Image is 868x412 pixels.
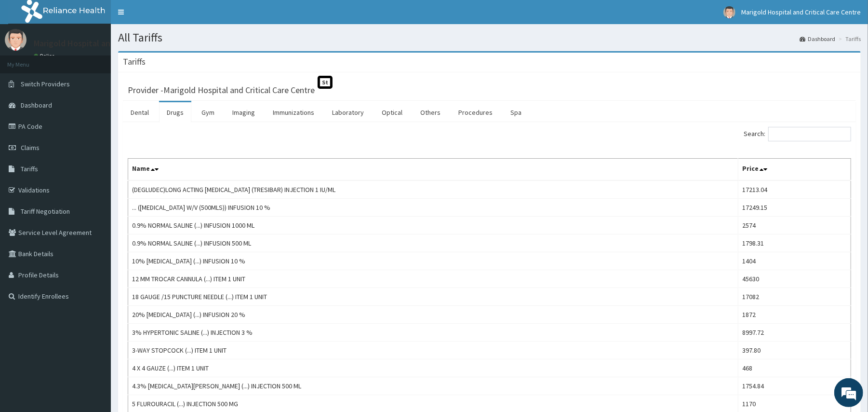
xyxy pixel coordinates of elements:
a: Others [413,102,448,123]
label: Search: [744,127,851,141]
td: 8997.72 [738,324,851,342]
td: 12 MM TROCAR CANNULA (...) ITEM 1 UNIT [128,270,738,288]
input: Search: [768,127,851,141]
td: 1798.31 [738,234,851,252]
td: ... ([MEDICAL_DATA] W/V (500MLS)) INFUSION 10 % [128,199,738,217]
h1: All Tariffs [118,31,861,44]
span: Marigold Hospital and Critical Care Centre [741,8,861,16]
td: 17213.04 [738,180,851,199]
p: Marigold Hospital and Critical Care Centre [34,39,190,48]
span: Switch Providers [21,80,70,88]
a: Online [34,53,57,59]
span: Tariffs [21,165,38,173]
td: 20% [MEDICAL_DATA] (...) INFUSION 20 % [128,306,738,324]
span: Tariff Negotiation [21,207,70,216]
td: 1754.84 [738,377,851,395]
td: 10% [MEDICAL_DATA] (...) INFUSION 10 % [128,252,738,270]
div: Chat with us now [50,54,162,67]
td: 397.80 [738,342,851,359]
td: 4.3% [MEDICAL_DATA][PERSON_NAME] (...) INJECTION 500 ML [128,377,738,395]
div: Minimize live chat window [158,5,181,28]
span: St [318,76,333,89]
span: We're online! [56,122,133,219]
a: Spa [503,102,529,123]
a: Dental [123,102,157,123]
span: Dashboard [21,101,52,110]
li: Tariffs [836,35,861,43]
textarea: Type your message and hit 'Enter' [5,263,184,297]
img: User Image [723,6,735,18]
td: (DEGLUDEC)LONG ACTING [MEDICAL_DATA] (TRESIBAR) INJECTION 1 IU/ML [128,180,738,199]
td: 1404 [738,252,851,270]
a: Procedures [451,102,500,123]
td: 17082 [738,288,851,306]
td: 1872 [738,306,851,324]
a: Gym [194,102,222,123]
td: 468 [738,359,851,377]
a: Optical [374,102,410,123]
td: 2574 [738,217,851,234]
img: User Image [5,29,27,51]
td: 45630 [738,270,851,288]
td: 17249.15 [738,199,851,217]
a: Dashboard [800,35,835,43]
th: Name [128,159,738,181]
h3: Provider - Marigold Hospital and Critical Care Centre [128,86,315,95]
td: 4 X 4 GAUZE (...) ITEM 1 UNIT [128,359,738,377]
span: Claims [21,143,40,152]
td: 0.9% NORMAL SALINE (...) INFUSION 1000 ML [128,217,738,234]
img: d_794563401_company_1708531726252_794563401 [18,48,39,72]
td: 0.9% NORMAL SALINE (...) INFUSION 500 ML [128,234,738,252]
td: 3-WAY STOPCOCK (...) ITEM 1 UNIT [128,342,738,359]
a: Immunizations [265,102,322,123]
td: 18 GAUGE /15 PUNCTURE NEEDLE (...) ITEM 1 UNIT [128,288,738,306]
td: 3% HYPERTONIC SALINE (...) INJECTION 3 % [128,324,738,342]
a: Laboratory [324,102,372,123]
th: Price [738,159,851,181]
h3: Tariffs [123,57,146,66]
a: Drugs [159,102,191,123]
a: Imaging [225,102,263,123]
